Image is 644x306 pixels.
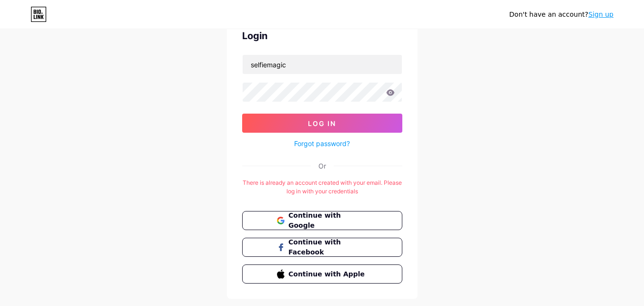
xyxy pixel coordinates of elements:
input: Username [243,55,402,74]
a: Sign up [588,11,613,18]
span: Continue with Google [288,211,367,231]
button: Continue with Apple [242,264,402,284]
div: Login [242,29,402,43]
button: Continue with Google [242,211,402,230]
div: Don't have an account? [509,10,613,20]
button: Log In [242,114,402,133]
div: There is already an account created with your email. Please log in with your credentials [242,179,402,196]
button: Continue with Facebook [242,238,402,257]
span: Continue with Apple [288,269,367,279]
div: Or [318,161,326,171]
span: Continue with Facebook [288,237,367,257]
a: Forgot password? [294,138,350,148]
span: Log In [308,119,336,127]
